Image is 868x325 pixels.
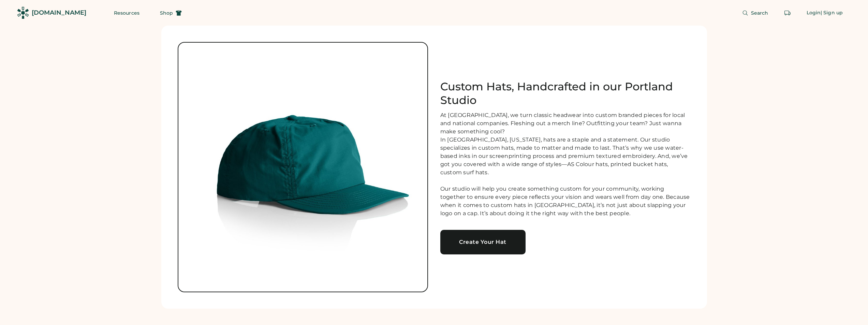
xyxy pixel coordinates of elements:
img: Rendered Logo - Screens [17,7,29,19]
button: Resources [106,6,148,20]
div: At [GEOGRAPHIC_DATA], we turn classic headwear into custom branded pieces for local and national ... [440,111,691,218]
span: Shop [160,11,173,15]
span: Search [751,11,768,15]
h1: Custom Hats, Handcrafted in our Portland Studio [440,80,691,107]
button: Shop [152,6,190,20]
div: | Sign up [821,10,843,16]
img: no [178,43,427,292]
div: Login [807,10,821,16]
div: Create Your Hat [448,239,517,245]
div: [DOMAIN_NAME] [32,9,86,17]
a: Create Your Hat [440,230,526,254]
button: Search [734,6,777,20]
button: Retrieve an order [781,6,794,20]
